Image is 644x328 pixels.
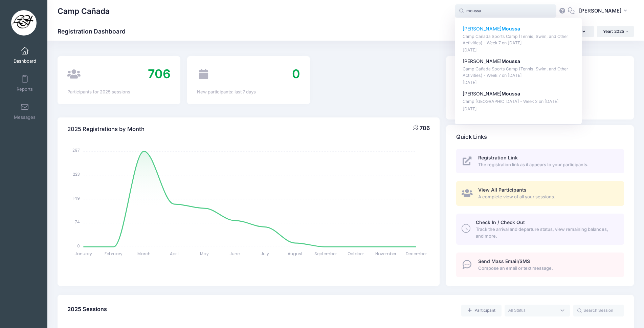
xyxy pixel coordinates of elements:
[463,80,574,86] p: [DATE]
[348,251,364,257] tspan: October
[456,214,624,245] a: Check In / Check Out Track the arrival and departure status, view remaining balances, and more.
[463,66,574,79] p: Camp Cañada Sports Camp (Tennis, Swim, and Other Activities) - Week 7 on [DATE]
[463,47,574,53] p: [DATE]
[478,187,527,193] span: View All Participants
[502,26,520,31] strong: Moussa
[376,251,397,257] tspan: November
[77,243,80,248] tspan: 0
[508,307,556,313] textarea: Search
[9,100,41,123] a: Messages
[73,147,80,153] tspan: 297
[478,161,616,168] span: The registration link as it appears to your participants.
[292,66,300,81] span: 0
[456,253,624,277] a: Send Mass Email/SMS Compose an email or text message.
[67,306,107,312] span: 2025 Sessions
[137,251,151,257] tspan: March
[597,26,634,37] button: Year: 2025
[170,251,179,257] tspan: April
[478,258,530,264] span: Send Mass Email/SMS
[9,71,41,95] a: Reports
[463,106,574,112] p: [DATE]
[75,219,80,225] tspan: 74
[14,114,36,120] span: Messages
[478,155,518,160] span: Registration Link
[105,251,123,257] tspan: February
[406,251,427,257] tspan: December
[463,90,574,97] p: [PERSON_NAME]
[230,251,240,257] tspan: June
[502,58,520,64] strong: Moussa
[14,58,36,64] span: Dashboard
[461,305,501,316] a: Add a new manual registration
[573,305,624,316] input: Search Session
[58,3,110,19] h1: Camp Cañada
[67,89,171,95] div: Participants for 2025 sessions
[456,181,624,206] a: View All Participants A complete view of all your sessions.
[463,25,574,32] p: [PERSON_NAME]
[148,66,171,81] span: 706
[456,149,624,174] a: Registration Link The registration link as it appears to your participants.
[9,43,41,67] a: Dashboard
[476,219,525,225] span: Check In / Check Out
[456,127,487,147] h4: Quick Links
[73,195,80,201] tspan: 149
[67,119,145,139] h4: 2025 Registrations by Month
[200,251,209,257] tspan: May
[197,89,300,95] div: New participants: last 7 days
[575,3,634,19] button: [PERSON_NAME]
[75,251,92,257] tspan: January
[502,91,520,96] strong: Moussa
[463,99,574,105] p: Camp [GEOGRAPHIC_DATA] - Week 2 on [DATE]
[11,10,37,36] img: Camp Cañada
[463,34,574,46] p: Camp Cañada Sports Camp (Tennis, Swim, and Other Activities) - Week 7 on [DATE]
[603,29,624,34] span: Year: 2025
[261,251,269,257] tspan: July
[478,265,616,272] span: Compose an email or text message.
[579,7,622,15] span: [PERSON_NAME]
[73,171,80,177] tspan: 223
[420,125,430,131] span: 706
[314,251,337,257] tspan: September
[463,58,574,65] p: [PERSON_NAME]
[288,251,303,257] tspan: August
[17,86,33,92] span: Reports
[476,226,616,239] span: Track the arrival and departure status, view remaining balances, and more.
[455,4,556,18] input: Search by First Name, Last Name, or Email...
[478,194,616,200] span: A complete view of all your sessions.
[58,28,131,35] h1: Registration Dashboard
